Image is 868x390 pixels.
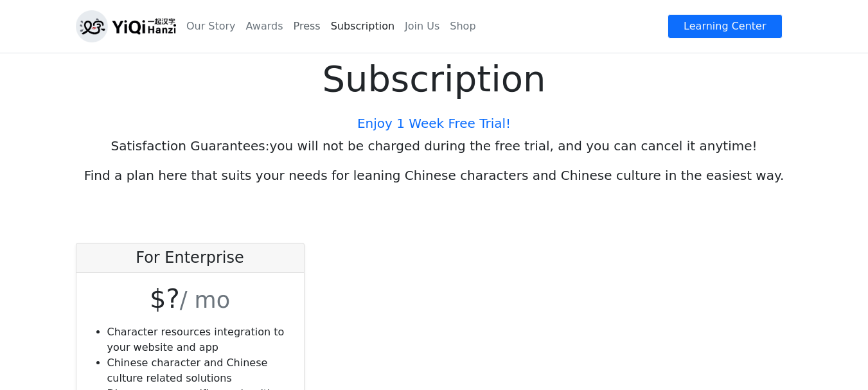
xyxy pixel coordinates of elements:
[326,13,400,39] a: Subscription
[288,13,326,39] a: Press
[668,14,782,39] a: Learning Center
[87,249,294,267] h4: For Enterprise
[111,138,270,154] b: Satisfaction Guarantees:
[76,10,176,42] img: logo_h.png
[107,324,294,355] li: Character resources integration to your website and app
[400,13,445,39] a: Join Us
[10,166,858,185] p: Find a plan here that suits your needs for leaning Chinese characters and Chinese culture in the ...
[10,57,858,100] h1: Subscription
[181,13,241,39] a: Our Story
[87,283,294,314] h1: $?
[10,116,858,131] h5: Enjoy 1 Week Free Trial!
[107,355,294,386] li: Chinese character and Chinese culture related solutions
[445,13,481,39] a: Shop
[10,136,858,155] p: you will not be charged during the free trial, and you can cancel it anytime!
[180,287,230,313] small: / mo
[241,13,288,39] a: Awards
